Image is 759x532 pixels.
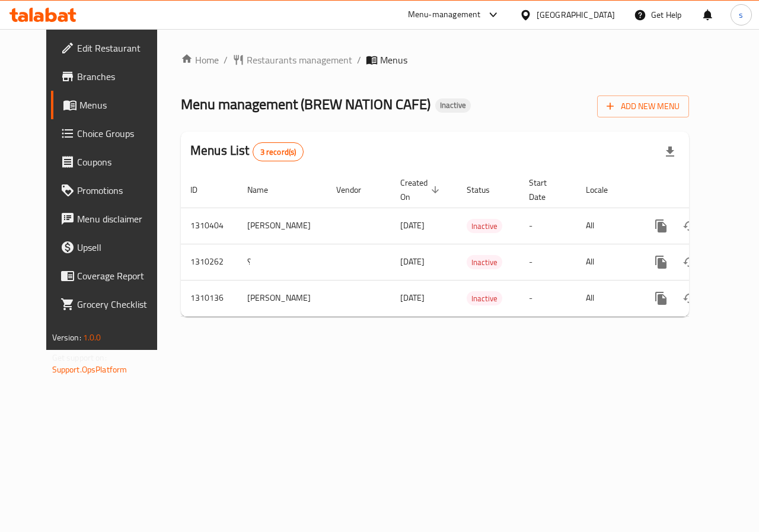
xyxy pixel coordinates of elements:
a: Menu disclaimer [51,205,173,233]
span: s [739,8,743,21]
span: Get support on: [52,350,107,365]
span: Inactive [467,256,502,269]
span: Branches [77,69,164,84]
td: - [519,208,576,244]
td: 1310404 [181,208,238,244]
span: Inactive [467,292,502,305]
span: [DATE] [400,218,425,233]
div: Menu-management [408,8,481,22]
div: Inactive [467,291,502,305]
span: Promotions [77,183,164,197]
li: / [224,53,228,67]
button: Change Status [675,212,704,240]
a: Support.OpsPlatform [52,362,127,377]
span: Edit Restaurant [77,41,164,55]
button: Change Status [675,248,704,276]
span: Start Date [529,176,562,204]
span: Status [467,183,505,197]
button: more [647,284,675,313]
span: [DATE] [400,290,425,305]
span: Inactive [435,100,471,110]
span: Name [247,183,283,197]
h2: Menus List [190,142,304,161]
td: All [576,280,637,316]
span: Created On [400,176,443,204]
span: Grocery Checklist [77,297,164,311]
td: 1310262 [181,244,238,280]
td: 1310136 [181,280,238,316]
span: Menus [79,98,164,112]
span: Add New Menu [607,99,680,114]
td: - [519,280,576,316]
div: Inactive [435,98,471,113]
button: more [647,248,675,276]
span: [DATE] [400,254,425,269]
td: ؟ [238,244,327,280]
span: Vendor [336,183,377,197]
td: All [576,208,637,244]
nav: breadcrumb [181,53,689,67]
span: Inactive [467,219,502,233]
span: Coupons [77,155,164,169]
span: 3 record(s) [253,146,304,158]
a: Upsell [51,233,173,262]
span: ID [190,183,213,197]
a: Coupons [51,148,173,176]
button: more [647,212,675,240]
a: Home [181,53,219,67]
a: Edit Restaurant [51,34,173,62]
span: Coverage Report [77,269,164,283]
div: [GEOGRAPHIC_DATA] [537,8,615,21]
td: [PERSON_NAME] [238,208,327,244]
a: Grocery Checklist [51,290,173,318]
span: Menu disclaimer [77,212,164,226]
div: Total records count [253,142,304,161]
a: Menus [51,91,173,119]
span: Locale [586,183,623,197]
a: Restaurants management [232,53,352,67]
span: Menus [380,53,407,67]
a: Branches [51,62,173,91]
button: Change Status [675,284,704,313]
a: Choice Groups [51,119,173,148]
div: Inactive [467,219,502,233]
a: Promotions [51,176,173,205]
td: All [576,244,637,280]
td: [PERSON_NAME] [238,280,327,316]
span: Restaurants management [247,53,352,67]
span: Choice Groups [77,126,164,141]
li: / [357,53,361,67]
button: Add New Menu [597,95,689,117]
td: - [519,244,576,280]
span: Upsell [77,240,164,254]
span: Version: [52,330,81,345]
span: Menu management ( BREW NATION CAFE ) [181,91,430,117]
span: 1.0.0 [83,330,101,345]
a: Coverage Report [51,262,173,290]
div: Export file [656,138,684,166]
div: Inactive [467,255,502,269]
